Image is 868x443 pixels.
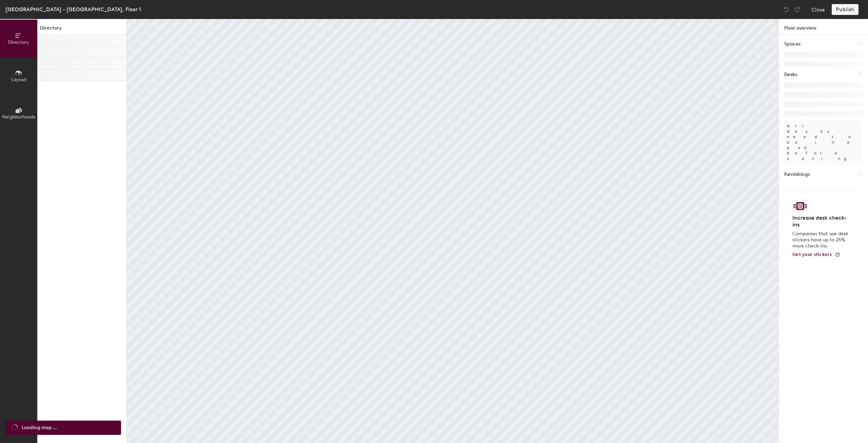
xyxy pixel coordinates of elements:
[784,171,810,178] h1: Furnishings
[792,200,808,212] img: Sticker logo
[784,121,863,164] p: All desks need to be in a pod before saving
[5,5,141,14] div: [GEOGRAPHIC_DATA] - [GEOGRAPHIC_DATA], Floor 1
[784,71,797,78] h1: Desks
[127,19,778,443] canvas: Map
[792,231,850,249] p: Companies that use desk stickers have up to 25% more check-ins.
[811,4,825,15] button: Close
[8,39,29,45] span: Directory
[792,252,832,257] span: Get your stickers
[792,215,850,228] h4: Increase desk check-ins
[784,40,801,48] h1: Spaces
[794,6,801,13] img: Redo
[22,424,57,431] span: Loading map ...
[783,6,790,13] img: Undo
[2,114,35,120] span: Neighborhoods
[792,252,840,258] a: Get your stickers
[779,19,868,35] h1: Floor overview
[11,77,26,82] span: Layout
[37,24,126,35] h1: Directory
